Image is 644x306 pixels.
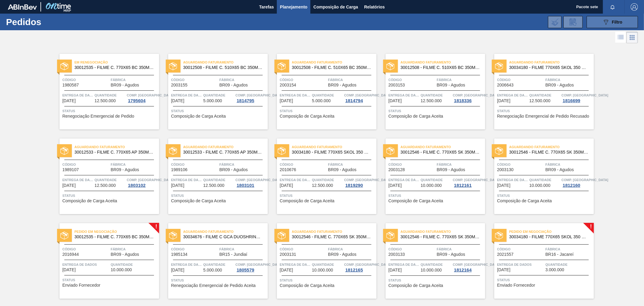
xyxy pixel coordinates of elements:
font: Renegociação Emergencial de Pedido [62,114,134,119]
font: Comp. [GEOGRAPHIC_DATA] [344,93,391,97]
span: Comp. Carga [235,177,282,183]
font: Código [280,78,293,82]
span: Comp. Carga [127,177,174,183]
span: Código [62,161,109,168]
a: Comp. [GEOGRAPHIC_DATA]1814794 [344,92,375,103]
span: Status [497,108,592,114]
font: Filtro [612,20,623,24]
span: Renegociação Emergencial de Pedido Recusado [497,114,589,119]
font: Entrega de dados [389,93,423,97]
font: Aguardando Faturamento [292,60,342,64]
font: 1814795 [237,98,254,103]
font: Status [389,194,401,197]
font: [DATE] [62,98,76,103]
font: Status [280,194,293,197]
span: Fábrica [219,77,266,83]
font: Status [171,109,184,113]
span: 5.000.000 [312,99,331,103]
font: 1989107 [62,167,79,172]
font: Código [62,78,76,82]
font: Aguardando Faturamento [183,60,234,64]
span: Quantidade [421,177,451,183]
span: Aguardando Faturamento [75,144,159,150]
font: Status [497,194,510,197]
span: 1989106 [171,168,188,172]
span: Status [389,193,484,199]
font: 2010676 [280,167,296,172]
span: BR09 - Agudos [546,168,574,172]
span: Comp. Carga [453,92,500,98]
font: BR09 - Agudos [546,167,574,172]
a: statusAguardando Faturamento30012533 ​​- FILME C. 770X65 AP 350ML C12 429Código1989107FábricaBR09... [50,138,159,214]
font: [DATE] [171,183,184,188]
font: Quantidade [421,93,443,97]
font: Quantidade [203,93,225,97]
img: status [169,147,177,155]
font: Quantidade [312,178,334,182]
font: 2003130 [497,167,514,172]
a: Comp. [GEOGRAPHIC_DATA]1812160 [562,177,592,188]
font: Status [280,109,293,113]
font: Composição de Carga Aceita [62,198,117,203]
span: Quantidade [312,92,343,98]
font: Código [389,78,402,82]
img: status [60,62,68,70]
font: 10.000.000 [421,183,442,188]
span: Fábrica [328,161,375,168]
font: BR09 - Agudos [546,83,574,87]
span: Código [62,77,109,83]
font: Entrega de dados [497,93,532,97]
img: status [60,147,68,155]
span: 25/09/2025 [497,183,511,188]
a: statusAguardando Faturamento30012508 - FILME C. 510X65 BC 350ML MP C18 429Código2003153FábricaBR0... [376,54,485,129]
font: Código [171,78,185,82]
span: Comp. Carga [127,92,174,98]
span: Quantidade [421,92,451,98]
span: 2010676 [280,168,296,172]
a: Comp. [GEOGRAPHIC_DATA]1814795 [235,92,266,103]
font: 12.500.000 [203,183,224,188]
font: Código [389,163,402,166]
font: 30034180 - FILME 770X65 SKOL 350 MP C12 [292,150,380,155]
font: Fábrica [219,78,235,82]
font: 30012546 - FILME C. 770X65 SK 350ML C12 429 [401,150,495,155]
span: Entrega de dados [280,92,311,98]
span: Comp. Carga [562,177,608,183]
font: 2003155 [171,83,188,87]
font: BR09 - Agudos [437,167,465,172]
img: status [386,147,394,155]
span: Código [171,161,218,168]
a: statusAguardando Faturamento30034180 - FILME 770X65 SKOL 350 MP C12Código2006643FábricaBR09 - Agu... [485,54,594,129]
span: Quantidade [95,177,125,183]
span: Aguardando Faturamento [401,59,485,65]
font: [DATE] [389,98,402,103]
span: Fábrica [546,161,592,168]
font: Código [497,163,511,166]
font: BR09 - Agudos [219,167,248,172]
span: 12.500.000 [95,183,116,188]
span: 30012533 ​​- FILME C. 770X65 AP 350ML C12 429 [75,150,154,155]
font: BR09 - Agudos [328,167,357,172]
img: TNhmsLtSVTkK8tSr43FrP2fwEKptu5GPRR3wAAAABJRU5ErkJggg== [8,4,37,10]
span: 12/09/2025 [497,99,511,103]
font: 2003153 [389,83,405,87]
font: Status [171,194,184,197]
span: Entrega de dados [62,92,93,98]
font: 1989106 [171,167,188,172]
font: Entrega de dados [62,93,97,97]
span: Aguardando Faturamento [292,144,376,150]
span: 5.000.000 [203,99,222,103]
span: 1980587 [62,83,79,87]
font: Relatórios [364,5,385,9]
span: 30034180 - FILME 770X65 SKOL 350 MP C12 [292,150,372,155]
font: Comp. [GEOGRAPHIC_DATA] [235,93,282,97]
span: 2006643 [497,83,514,87]
span: Comp. Carga [344,177,391,183]
img: status [278,62,286,70]
font: Código [280,163,293,166]
font: Fábrica [437,78,452,82]
font: 12.500.000 [95,98,116,103]
font: BR09 - Agudos [219,83,248,87]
